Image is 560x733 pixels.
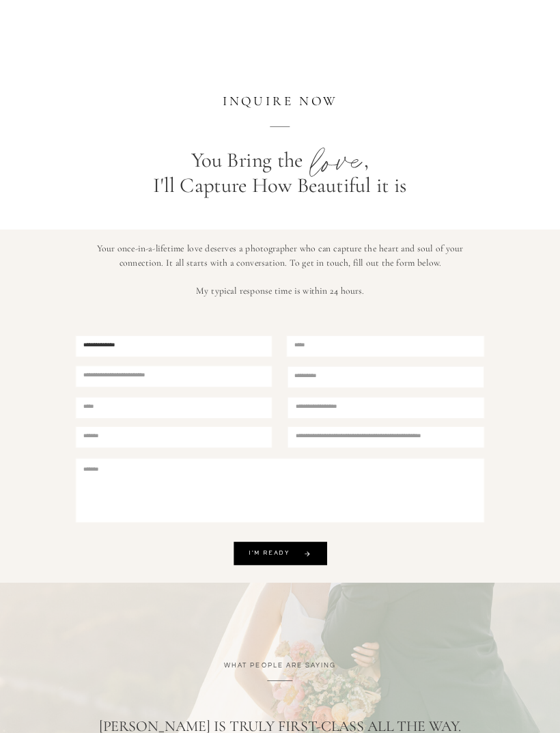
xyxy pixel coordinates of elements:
[51,148,509,206] p: You Bring the , I'll Capture How Beautiful it is
[210,660,350,676] p: WHAT PEOPLE ARE SAYING
[249,549,302,559] a: I'm ready
[308,127,370,186] p: love
[209,94,351,109] h2: inquire now
[74,242,486,292] p: Your once-in-a-lifetime love deserves a photographer who can capture the heart and soul of your c...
